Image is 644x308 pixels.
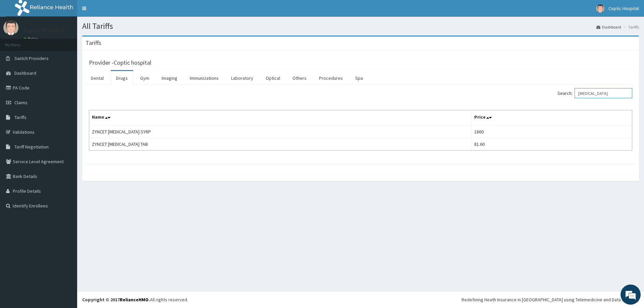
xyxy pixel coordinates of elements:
a: Dashboard [596,24,621,30]
td: 1860 [472,125,632,138]
span: Dashboard [14,70,36,76]
img: d_794563401_company_1708531726252_794563401 [12,34,27,50]
img: User Image [596,4,604,13]
footer: All rights reserved. [77,291,644,308]
a: Laboratory [226,71,259,85]
a: Drugs [111,71,133,85]
span: Switch Providers [14,55,49,61]
a: Optical [260,71,285,85]
a: Spa [350,71,368,85]
strong: Copyright © 2017 . [82,297,150,303]
div: Minimize live chat window [110,3,126,19]
li: Tariffs [622,24,639,30]
h1: All Tariffs [82,22,639,30]
a: Imaging [156,71,183,85]
a: Others [287,71,312,85]
a: Dental [86,71,109,85]
td: ZYNCET [MEDICAL_DATA] TAB [89,138,472,150]
td: 81.60 [472,138,632,150]
span: Coptic Hospital [608,5,639,11]
span: Tariff Negotiation [14,144,49,150]
td: ZYNCET [MEDICAL_DATA] SYRP [89,125,472,138]
span: We're online! [39,84,93,152]
textarea: Type your message and hit 'Enter' [3,183,128,206]
a: Online [23,37,40,41]
span: Claims [14,100,28,106]
img: User Image [3,20,18,35]
a: Immunizations [184,71,224,85]
a: Gym [135,71,155,85]
div: Redefining Heath Insurance in [GEOGRAPHIC_DATA] using Telemedicine and Data Science! [462,296,639,303]
th: Price [472,110,632,126]
input: Search: [575,88,632,98]
a: Procedures [314,71,348,85]
label: Search: [557,88,632,98]
h3: Tariffs [86,40,101,46]
p: Coptic Hospital [23,27,64,33]
h3: Provider - Coptic hospital [89,60,151,66]
a: RelianceHMO [120,297,149,303]
div: Chat with us now [35,38,113,46]
span: Tariffs [14,114,26,120]
th: Name [89,110,472,126]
